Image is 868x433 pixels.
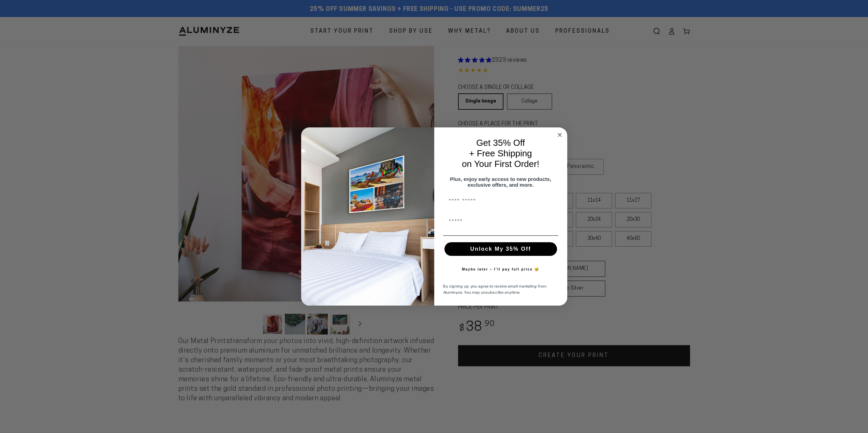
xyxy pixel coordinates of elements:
span: Plus, enjoy early access to new products, exclusive offers, and more. [450,176,551,188]
span: + Free Shipping [469,148,532,158]
span: Get 35% Off [476,138,525,148]
button: Unlock My 35% Off [444,242,557,256]
span: By signing up, you agree to receive email marketing from Aluminyze. You may unsubscribe anytime. [443,283,546,295]
span: on Your First Order! [462,159,539,169]
img: 728e4f65-7e6c-44e2-b7d1-0292a396982f.jpeg [301,127,434,306]
button: Close dialog [556,131,564,139]
button: Maybe later – I’ll pay full price 😅 [458,263,543,276]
